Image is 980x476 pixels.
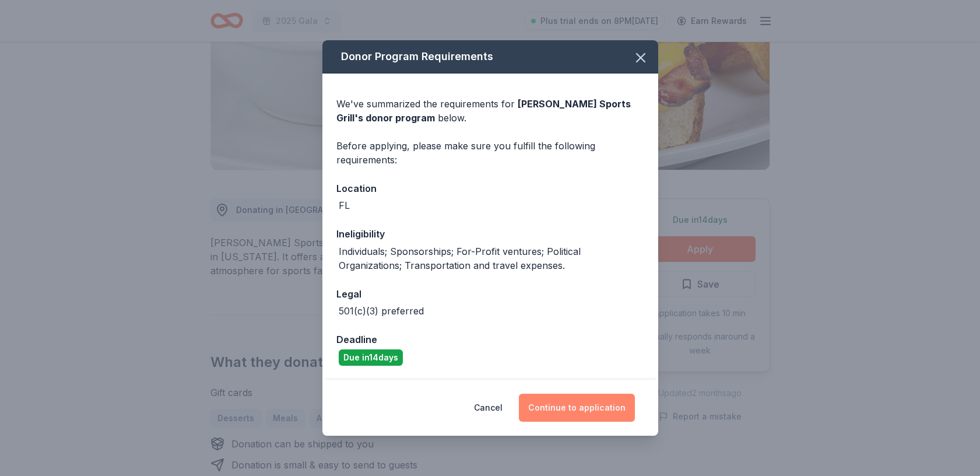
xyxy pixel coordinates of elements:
[336,97,644,125] div: We've summarized the requirements for below.
[474,394,503,422] button: Cancel
[336,139,644,167] div: Before applying, please make sure you fulfill the following requirements:
[336,226,644,242] div: Ineligibility
[339,198,350,212] div: FL
[339,304,424,318] div: 501(c)(3) preferred
[336,286,644,302] div: Legal
[339,244,644,272] div: Individuals; Sponsorships; For-Profit ventures; Political Organizations; Transportation and trave...
[336,332,644,347] div: Deadline
[322,40,658,73] div: Donor Program Requirements
[339,349,403,366] div: Due in 14 days
[336,181,644,196] div: Location
[519,394,635,422] button: Continue to application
